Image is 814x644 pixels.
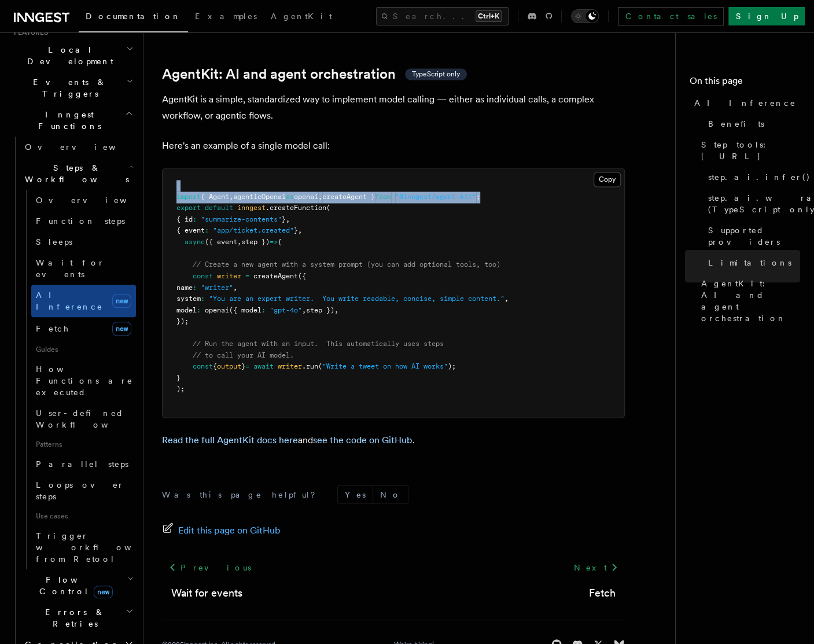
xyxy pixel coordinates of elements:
button: Toggle dark mode [571,9,599,23]
span: async [185,238,205,246]
span: model [176,306,197,314]
a: Loops over steps [31,474,136,507]
a: Benefits [703,113,800,134]
span: User-defined Workflows [36,409,140,429]
h4: On this page [690,74,800,93]
span: TypeScript only [412,69,460,79]
span: Edit this page on GitHub [178,522,281,538]
a: step.ai.infer() [703,167,800,187]
span: Wait for events [36,258,105,279]
span: ( [318,362,322,370]
span: ); [448,362,456,370]
button: Inngest Functions [9,104,136,137]
p: Was this page helpful? [162,488,323,500]
button: Events & Triggers [9,72,136,104]
span: , [237,238,241,246]
span: How Functions are executed [36,365,133,397]
span: { [278,238,282,246]
span: new [112,322,131,336]
span: step.ai.infer() [708,171,811,183]
span: Benefits [708,118,764,130]
span: } [176,373,181,381]
span: import [176,193,201,201]
span: openai [294,193,318,201]
span: "Write a tweet on how AI works" [322,362,448,370]
span: Limitations [708,257,791,268]
span: { id [176,215,193,223]
a: Wait for events [31,252,136,285]
button: Errors & Retries [20,602,136,634]
a: Fetchnew [31,317,136,340]
span: } [282,215,286,223]
span: export [176,204,201,212]
span: .createFunction [266,204,326,212]
a: Limitations [703,252,800,273]
span: AI Inference [36,290,103,311]
button: Yes [338,485,373,503]
span: ; [476,193,480,201]
a: Overview [31,190,136,211]
span: Steps & Workflows [20,162,129,185]
span: : [201,294,205,302]
span: Step tools: [URL] [701,139,800,162]
span: Examples [195,12,257,21]
span: openai [205,306,229,314]
span: "You are an expert writer. You write readable, concise, simple content." [209,294,504,302]
a: Supported providers [703,220,800,252]
span: writer [217,271,241,279]
span: const [193,271,213,279]
span: } [241,362,245,370]
span: , [318,193,322,201]
span: { [213,362,217,370]
span: } [294,226,298,234]
span: // to call your AI model. [193,351,294,359]
span: , [334,306,338,314]
a: AgentKit [264,3,339,31]
span: { Agent [201,193,229,201]
span: AgentKit: AI and agent orchestration [701,278,800,324]
span: : [193,283,197,291]
span: as [286,193,294,201]
a: Next [566,557,625,577]
span: Features [9,28,48,37]
a: AI Inference [690,93,800,113]
span: , [302,306,306,314]
span: AgentKit [271,12,332,21]
span: , [233,283,237,291]
span: Local Development [9,44,126,67]
span: => [270,238,278,246]
a: User-defined Workflows [31,403,136,435]
span: Use cases [31,507,136,525]
span: const [193,362,213,370]
span: ); [176,384,185,392]
button: Local Development [9,39,136,72]
a: Function steps [31,211,136,231]
span: = [245,362,249,370]
span: writer [278,362,302,370]
span: createAgent [253,271,298,279]
span: inngest [237,204,266,212]
span: ({ model [229,306,261,314]
span: // Run the agent with an input. This automatically uses steps [193,339,444,347]
span: : [193,215,197,223]
span: system [176,294,201,302]
span: Sleeps [36,237,72,246]
a: AgentKit: AI and agent orchestration [697,273,800,329]
span: new [112,294,131,308]
span: Flow Control [20,574,127,597]
a: How Functions are executed [31,359,136,403]
span: output [217,362,241,370]
span: default [205,204,233,212]
span: , [298,226,302,234]
span: , [504,294,509,302]
span: agenticOpenai [233,193,286,201]
span: : [205,226,209,234]
span: Parallel steps [36,459,128,469]
a: Parallel steps [31,454,136,474]
span: "gpt-4o" [270,306,302,314]
span: step }) [241,238,270,246]
span: new [94,586,113,598]
a: see the code on GitHub [313,434,412,445]
a: Documentation [79,3,188,32]
a: Fetch [589,584,616,601]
